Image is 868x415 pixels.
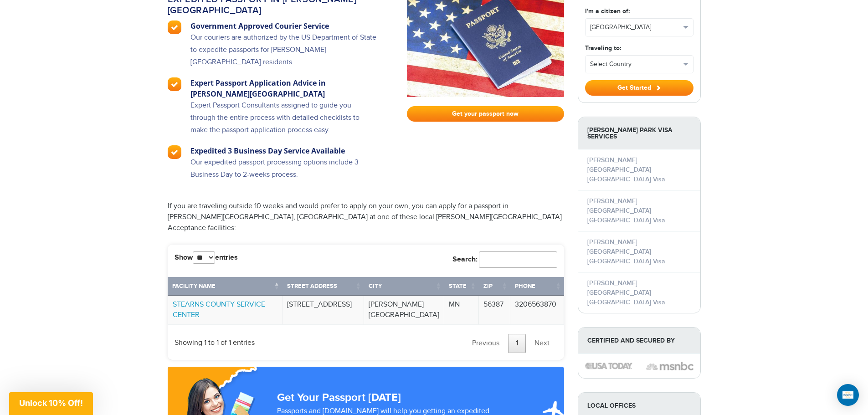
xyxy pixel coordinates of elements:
a: Get your passport now [407,106,564,122]
strong: [PERSON_NAME] Park Visa Services [578,117,700,149]
a: [PERSON_NAME][GEOGRAPHIC_DATA] [GEOGRAPHIC_DATA] Visa [587,156,665,183]
p: Expert Passport Consultants assigned to guide you through the entire process with detailed checkl... [190,99,378,145]
a: [PERSON_NAME][GEOGRAPHIC_DATA] [GEOGRAPHIC_DATA] Visa [587,238,665,265]
select: Showentries [193,251,215,264]
a: [PERSON_NAME][GEOGRAPHIC_DATA] [GEOGRAPHIC_DATA] Visa [587,279,665,306]
strong: Certified and Secured by [578,328,700,354]
h3: Expert Passport Application Advice in [PERSON_NAME][GEOGRAPHIC_DATA] [190,77,378,99]
td: [PERSON_NAME][GEOGRAPHIC_DATA] [364,296,444,325]
td: [STREET_ADDRESS] [282,296,364,325]
span: [GEOGRAPHIC_DATA] [590,23,680,32]
p: If you are traveling outside 10 weeks and would prefer to apply on your own, you can apply for a ... [168,201,564,234]
img: image description [646,361,693,372]
td: MN [444,296,479,325]
button: Get Started [585,80,693,96]
h3: Government Approved Courier Service [190,20,378,31]
button: Select Country [586,56,693,73]
a: Previous [464,334,507,353]
label: I'm a citizen of: [585,6,630,16]
a: [PERSON_NAME][GEOGRAPHIC_DATA] [GEOGRAPHIC_DATA] Visa [587,197,665,224]
p: Our couriers are authorized by the US Department of State to expedite passports for [PERSON_NAME]... [190,31,378,77]
th: City: activate to sort column ascending [364,277,444,296]
a: 1 [508,334,526,353]
p: Our expedited passport processing options include 3 Business Day to 2-weeks process. [190,156,378,190]
div: Open Intercom Messenger [837,384,859,406]
a: Next [527,334,557,353]
h3: Expedited 3 Business Day Service Available [190,145,378,156]
th: Street Address: activate to sort column ascending [282,277,364,296]
label: Traveling to: [585,43,621,53]
div: Showing 1 to 1 of 1 entries [175,332,255,348]
th: Zip: activate to sort column ascending [479,277,510,296]
label: Show entries [175,251,238,264]
a: STEARNS COUNTY SERVICE CENTER [173,300,265,319]
td: 3206563870 [510,296,564,325]
th: State: activate to sort column ascending [444,277,479,296]
div: Unlock 10% Off! [9,392,93,415]
td: 56387 [479,296,510,325]
button: [GEOGRAPHIC_DATA] [586,19,693,36]
th: Facility Name: activate to sort column descending [168,277,283,296]
label: Search: [452,251,557,268]
th: Phone: activate to sort column ascending [510,277,564,296]
strong: Get Your Passport [DATE] [277,391,401,404]
span: Select Country [590,60,680,69]
span: Unlock 10% Off! [19,398,83,408]
img: image description [585,363,632,369]
input: Search: [479,251,557,268]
